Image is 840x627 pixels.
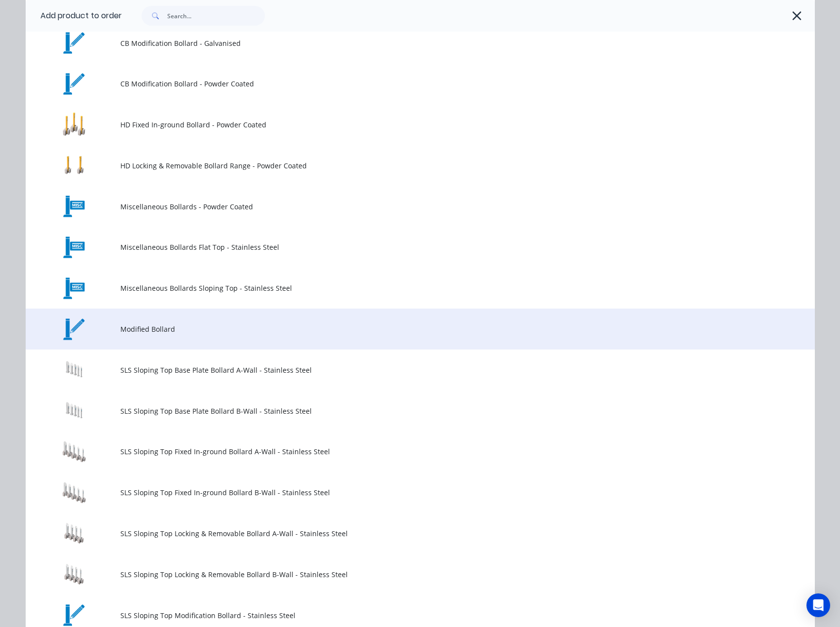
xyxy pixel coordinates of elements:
span: SLS Sloping Top Locking & Removable Bollard A-Wall - Stainless Steel [120,528,676,539]
span: SLS Sloping Top Fixed In-ground Bollard B-Wall - Stainless Steel [120,487,676,498]
span: SLS Sloping Top Fixed In-ground Bollard A-Wall - Stainless Steel [120,446,676,457]
span: SLS Sloping Top Base Plate Bollard B-Wall - Stainless Steel [120,406,676,416]
input: Search... [167,6,265,26]
span: SLS Sloping Top Base Plate Bollard A-Wall - Stainless Steel [120,365,676,375]
div: Open Intercom Messenger [806,593,830,617]
span: Miscellaneous Bollards Flat Top - Stainless Steel [120,242,676,252]
span: Miscellaneous Bollards Sloping Top - Stainless Steel [120,283,676,293]
span: Miscellaneous Bollards - Powder Coated [120,201,676,212]
span: SLS Sloping Top Modification Bollard - Stainless Steel [120,610,676,621]
span: HD Locking & Removable Bollard Range - Powder Coated [120,160,676,171]
span: Modified Bollard [120,324,676,334]
span: SLS Sloping Top Locking & Removable Bollard B-Wall - Stainless Steel [120,569,676,580]
span: CB Modification Bollard - Galvanised [120,38,676,48]
span: CB Modification Bollard - Powder Coated [120,78,676,89]
span: HD Fixed In-ground Bollard - Powder Coated [120,119,676,130]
